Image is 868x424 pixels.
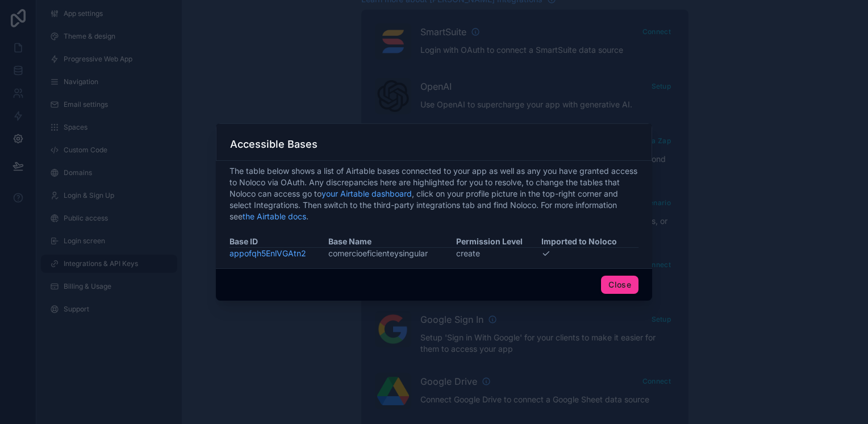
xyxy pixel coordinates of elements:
[328,236,456,248] th: Base Name
[541,236,639,248] th: Imported to Noloco
[322,189,412,198] a: your Airtable dashboard
[229,236,328,248] th: Base ID
[230,138,318,151] h3: Accessible Bases
[456,248,541,260] td: create
[328,248,456,260] td: comercioeficienteysingular
[456,236,541,248] th: Permission Level
[229,248,306,258] a: appofqh5EnlVGAtn2
[229,165,639,222] span: The table below shows a list of Airtable bases connected to your app as well as any you have gran...
[601,276,639,294] button: Close
[243,211,306,221] a: the Airtable docs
